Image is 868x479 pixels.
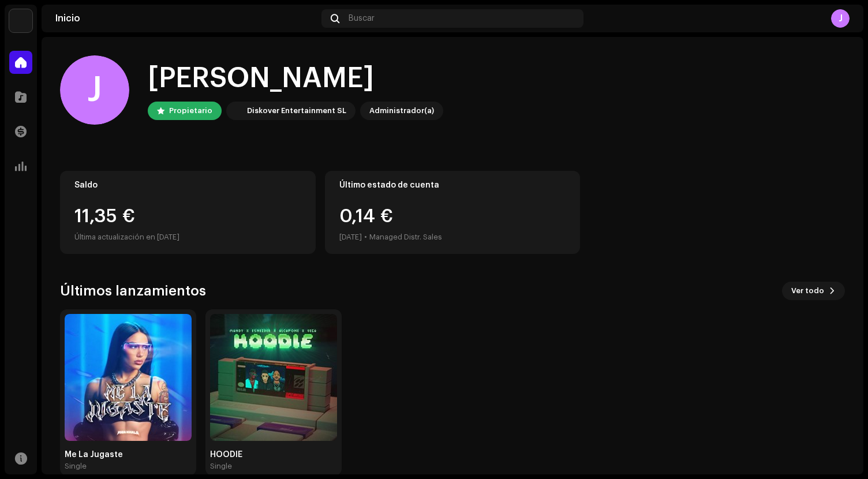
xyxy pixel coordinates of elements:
[349,14,375,23] span: Buscar
[65,462,87,471] div: Single
[210,450,337,459] div: HOODIE
[831,9,850,28] div: J
[65,314,192,441] img: 2241fb3f-7fe0-4a86-8910-ad388025e1ee
[339,230,362,244] div: [DATE]
[210,462,232,471] div: Single
[55,14,317,23] div: Inicio
[229,104,242,118] img: 297a105e-aa6c-4183-9ff4-27133c00f2e2
[364,230,367,244] div: •
[148,60,443,97] div: [PERSON_NAME]
[791,279,824,302] span: Ver todo
[74,230,301,244] div: Última actualización en [DATE]
[65,450,192,459] div: Me La Jugaste
[369,230,442,244] div: Managed Distr. Sales
[60,282,206,300] h3: Últimos lanzamientos
[369,104,434,118] div: Administrador(a)
[247,104,346,118] div: Diskover Entertainment SL
[169,104,212,118] div: Propietario
[325,171,581,254] re-o-card-value: Último estado de cuenta
[74,181,301,190] div: Saldo
[60,55,129,125] div: J
[339,181,566,190] div: Último estado de cuenta
[782,282,845,300] button: Ver todo
[9,9,32,32] img: 297a105e-aa6c-4183-9ff4-27133c00f2e2
[60,171,316,254] re-o-card-value: Saldo
[210,314,337,441] img: 82ebaa67-053f-4c8a-bfef-421462bafa6a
